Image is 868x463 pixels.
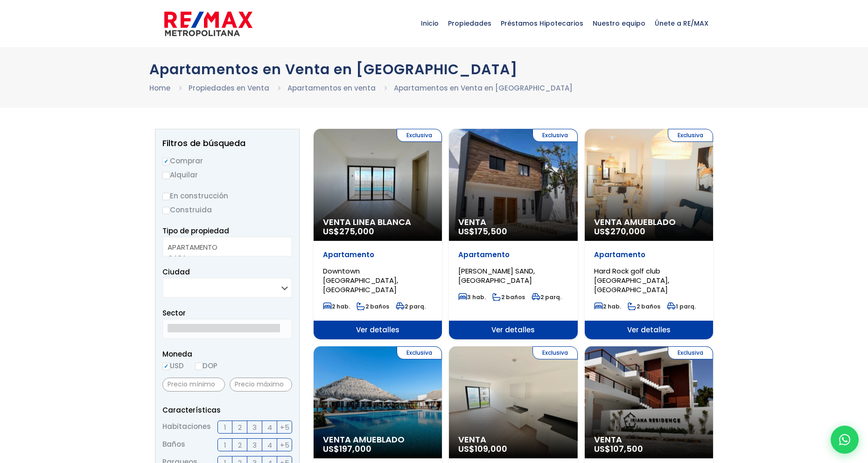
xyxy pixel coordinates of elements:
[667,302,696,310] span: 1 parq.
[189,83,269,93] a: Propiedades en Venta
[594,250,704,260] p: Apartamento
[162,421,211,434] span: Habitaciones
[594,443,643,455] span: US$
[458,225,507,237] span: US$
[162,308,186,318] span: Sector
[323,217,433,227] span: Venta Linea Blanca
[397,346,442,359] span: Exclusiva
[610,225,645,237] span: 270,000
[238,421,242,433] span: 2
[394,82,573,94] li: Apartamentos en Venta en [GEOGRAPHIC_DATA]
[532,346,578,359] span: Exclusiva
[323,435,433,444] span: Venta Amueblado
[162,207,170,214] input: Construida
[496,9,588,37] span: Préstamos Hipotecarios
[162,169,292,181] label: Alquilar
[162,363,170,370] input: USD
[475,225,507,237] span: 175,500
[238,439,242,451] span: 2
[162,438,185,451] span: Baños
[267,421,272,433] span: 4
[195,360,217,372] label: DOP
[195,363,203,370] input: DOP
[252,421,257,433] span: 3
[668,129,713,142] span: Exclusiva
[585,129,713,339] a: Exclusiva Venta Amueblado US$270,000 Apartamento Hard Rock golf club [GEOGRAPHIC_DATA], [GEOGRAPH...
[588,9,650,37] span: Nuestro equipo
[162,404,292,416] p: Características
[162,155,292,167] label: Comprar
[162,172,170,179] input: Alquilar
[628,302,660,310] span: 2 baños
[323,225,374,237] span: US$
[339,225,374,237] span: 275,000
[650,9,713,37] span: Únete a RE/MAX
[458,443,507,455] span: US$
[149,83,170,93] a: Home
[668,346,713,359] span: Exclusiva
[280,439,289,451] span: +5
[162,348,292,360] span: Moneda
[449,129,577,339] a: Exclusiva Venta US$175,500 Apartamento [PERSON_NAME] SAND, [GEOGRAPHIC_DATA] 3 hab. 2 baños 2 par...
[162,378,225,392] input: Precio mínimo
[594,225,645,237] span: US$
[314,321,442,339] span: Ver detalles
[168,253,280,263] option: CASA
[458,293,486,301] span: 3 hab.
[458,435,568,444] span: Venta
[224,421,226,433] span: 1
[458,266,535,285] span: [PERSON_NAME] SAND, [GEOGRAPHIC_DATA]
[594,217,704,227] span: Venta Amueblado
[458,217,568,227] span: Venta
[314,129,442,339] a: Exclusiva Venta Linea Blanca US$275,000 Apartamento Downtown [GEOGRAPHIC_DATA], [GEOGRAPHIC_DATA]...
[287,83,376,93] a: Apartamentos en venta
[162,193,170,200] input: En construcción
[357,302,389,310] span: 2 baños
[443,9,496,37] span: Propiedades
[164,10,252,38] img: remax-metropolitana-logo
[594,266,669,295] span: Hard Rock golf club [GEOGRAPHIC_DATA], [GEOGRAPHIC_DATA]
[162,139,292,148] h2: Filtros de búsqueda
[585,321,713,339] span: Ver detalles
[594,435,704,444] span: Venta
[323,266,398,295] span: Downtown [GEOGRAPHIC_DATA], [GEOGRAPHIC_DATA]
[149,61,719,77] h1: Apartamentos en Venta en [GEOGRAPHIC_DATA]
[168,242,280,253] option: APARTAMENTO
[162,158,170,165] input: Comprar
[339,443,371,455] span: 197,000
[449,321,577,339] span: Ver detalles
[252,439,257,451] span: 3
[162,204,292,216] label: Construida
[532,129,578,142] span: Exclusiva
[267,439,272,451] span: 4
[397,129,442,142] span: Exclusiva
[224,439,226,451] span: 1
[323,250,433,260] p: Apartamento
[230,378,292,392] input: Precio máximo
[162,190,292,202] label: En construcción
[280,421,289,433] span: +5
[162,267,190,277] span: Ciudad
[475,443,507,455] span: 109,000
[492,293,525,301] span: 2 baños
[396,302,426,310] span: 2 parq.
[416,9,443,37] span: Inicio
[323,443,371,455] span: US$
[323,302,350,310] span: 2 hab.
[458,250,568,260] p: Apartamento
[162,360,184,372] label: USD
[532,293,561,301] span: 2 parq.
[610,443,643,455] span: 107,500
[594,302,621,310] span: 2 hab.
[162,226,229,236] span: Tipo de propiedad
